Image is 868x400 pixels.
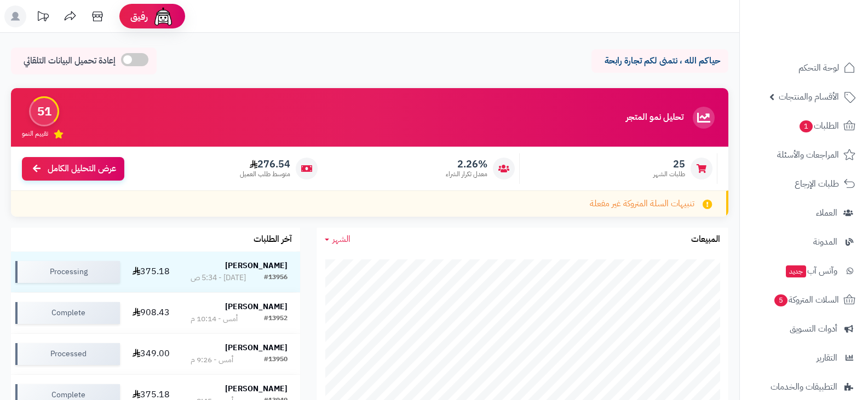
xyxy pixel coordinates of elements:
div: [DATE] - 5:34 ص [191,273,246,283]
span: تنبيهات السلة المتروكة غير مفعلة [590,198,694,210]
span: 25 [653,158,685,170]
span: الطلبات [798,118,839,134]
a: السلات المتروكة5 [746,287,861,313]
a: التطبيقات والخدمات [746,374,861,400]
span: الأقسام والمنتجات [779,89,839,105]
div: Processing [15,261,120,283]
img: logo-2.png [794,29,858,52]
td: 375.18 [124,252,179,292]
td: 349.00 [124,334,179,374]
a: وآتس آبجديد [746,258,861,284]
span: 2.26% [446,158,487,170]
span: رفيق [130,10,148,23]
span: التطبيقات والخدمات [771,379,837,395]
div: #13950 [264,355,288,366]
a: المراجعات والأسئلة [746,142,861,168]
a: أدوات التسويق [746,316,861,342]
p: حياكم الله ، نتمنى لكم تجارة رابحة [600,55,720,67]
span: الشهر [332,233,350,246]
strong: [PERSON_NAME] [225,301,288,312]
a: المدونة [746,229,861,255]
h3: آخر الطلبات [254,235,292,245]
a: العملاء [746,200,861,226]
span: معدل تكرار الشراء [446,170,487,179]
div: #13956 [264,273,288,283]
h3: تحليل نمو المتجر [626,113,683,123]
div: Processed [15,343,120,365]
span: 276.54 [240,158,290,170]
div: أمس - 10:14 م [191,314,238,324]
span: المدونة [813,234,837,250]
h3: المبيعات [691,235,720,245]
a: لوحة التحكم [746,55,861,81]
span: طلبات الإرجاع [795,176,839,192]
a: الشهر [325,233,350,246]
span: متوسط طلب العميل [240,170,290,179]
strong: [PERSON_NAME] [225,342,288,353]
div: #13952 [264,314,288,324]
a: عرض التحليل الكامل [22,157,124,181]
span: جديد [786,265,806,277]
a: تحديثات المنصة [29,5,56,30]
span: 1 [800,120,813,132]
span: إعادة تحميل البيانات التلقائي [24,55,116,67]
span: طلبات الشهر [653,170,685,179]
a: طلبات الإرجاع [746,171,861,197]
span: العملاء [816,205,837,221]
strong: [PERSON_NAME] [225,260,288,271]
span: تقييم النمو [22,129,48,138]
span: أدوات التسويق [790,321,837,337]
img: ai-face.png [152,5,174,27]
span: عرض التحليل الكامل [48,163,116,175]
div: أمس - 9:26 م [191,355,233,366]
span: لوحة التحكم [798,60,839,76]
a: التقارير [746,345,861,371]
span: 5 [774,294,787,306]
strong: [PERSON_NAME] [225,383,288,395]
span: السلات المتروكة [773,292,839,308]
td: 908.43 [124,293,179,333]
span: وآتس آب [785,263,837,279]
span: المراجعات والأسئلة [777,147,839,163]
a: الطلبات1 [746,113,861,139]
div: Complete [15,302,120,324]
span: التقارير [817,350,837,366]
